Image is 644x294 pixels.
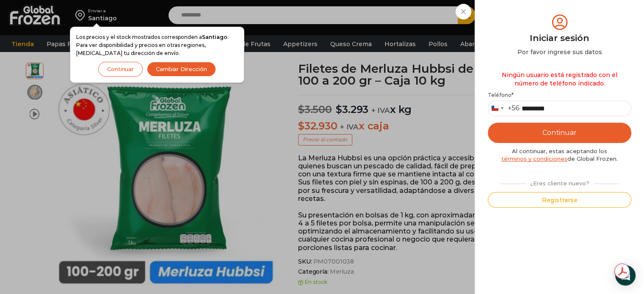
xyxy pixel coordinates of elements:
label: Teléfono [488,92,631,99]
strong: Santiago [202,34,227,40]
button: Registrarse [488,192,631,208]
div: Al continuar, estas aceptando los de Global Frozen. [488,147,631,163]
button: Selected country [488,101,520,116]
p: Los precios y el stock mostrados corresponden a . Para ver disponibilidad y precios en otras regi... [76,33,238,58]
div: Ningún usuario está registrado con el número de teléfono indicado. [488,66,631,92]
button: Continuar [488,123,631,143]
div: +56 [508,104,520,113]
div: Por favor ingrese sus datos [488,48,631,56]
a: términos y condiciones [501,155,567,162]
button: Cambiar Dirección [147,62,216,77]
img: tabler-icon-user-circle.svg [550,13,569,32]
div: Iniciar sesión [488,32,631,44]
button: Continuar [98,62,143,77]
div: ¿Eres cliente nuevo? [496,176,624,187]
